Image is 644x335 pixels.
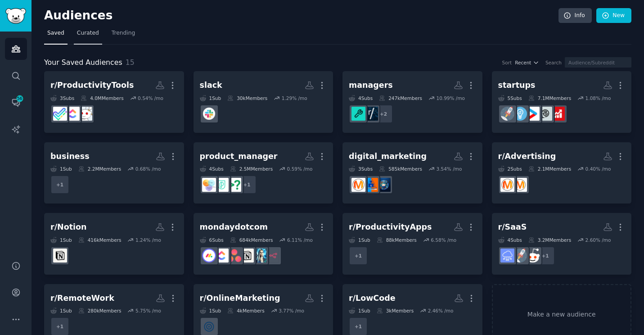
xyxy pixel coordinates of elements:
div: 684k Members [230,237,273,243]
a: 56 [5,91,27,113]
img: ProductManagement [202,178,216,192]
div: 0.59 % /mo [287,166,313,172]
div: 1.08 % /mo [585,95,611,101]
img: cscareerquestions [227,178,241,192]
div: slack [200,80,222,91]
div: 5.75 % /mo [135,308,161,314]
div: 4 Sub s [349,95,373,101]
div: 2.5M Members [230,166,273,172]
div: 4.0M Members [81,95,123,101]
div: 4k Members [227,308,264,314]
div: 585k Members [379,166,422,172]
img: Entrepreneur [513,107,527,121]
div: 10.99 % /mo [436,95,465,101]
img: clickup [215,249,229,263]
img: Notion [240,249,254,263]
div: + 2 [374,104,393,123]
a: business1Sub2.2MMembers0.68% /mo+1 [44,142,184,204]
img: TechStartups [538,107,552,121]
div: 4 Sub s [200,166,224,172]
span: Curated [77,29,99,37]
div: 4 Sub s [498,237,522,243]
span: Recent [515,59,531,66]
div: r/ProductivityApps [349,222,432,233]
img: Slack [202,107,216,121]
div: 1 Sub [50,166,72,172]
div: digital_marketing [349,151,427,162]
div: 6.58 % /mo [431,237,456,243]
img: productivity [78,107,92,121]
div: 3.54 % /mo [436,166,462,172]
div: 88k Members [377,237,417,243]
div: 0.40 % /mo [585,166,611,172]
img: GummySearch logo [5,8,26,24]
div: 2.60 % /mo [585,237,611,243]
div: 1 Sub [200,95,221,101]
div: 30k Members [227,95,267,101]
div: + 1 [238,175,257,194]
img: DigitalMarketing [351,178,365,192]
div: 1 Sub [349,308,370,314]
a: r/ProductivityApps1Sub88kMembers6.58% /mo+1 [342,213,482,275]
div: 2 Sub s [498,166,522,172]
img: Asana [227,249,241,263]
div: 2.46 % /mo [428,308,454,314]
div: managers [349,80,393,91]
a: Info [558,8,592,23]
div: 280k Members [78,308,122,314]
div: 1.24 % /mo [135,237,161,243]
span: Saved [47,29,64,37]
div: 1 Sub [50,237,72,243]
a: digital_marketing3Subs585kMembers3.54% /modigital_marketingDigitalMarketingHackDigitalMarketing [342,142,482,204]
div: 6.11 % /mo [287,237,313,243]
div: 0.68 % /mo [135,166,161,172]
a: Trending [108,26,138,45]
div: r/SaaS [498,222,527,233]
div: 3k Members [377,308,414,314]
img: clickup [66,107,80,121]
img: mondaydotcom [202,249,216,263]
div: 247k Members [379,95,422,101]
input: Audience/Subreddit [565,57,631,68]
a: managers4Subs247kMembers10.99% /mo+2SocialMediaManagersmanagers [342,71,482,133]
div: startups [498,80,536,91]
div: 2.2M Members [78,166,121,172]
div: 3.2M Members [528,237,571,243]
div: + 1 [50,175,69,194]
div: 3.77 % /mo [279,308,304,314]
a: r/ProductivityTools3Subs4.0MMembers0.54% /moproductivityclickupProductivitytools [44,71,184,133]
div: r/RemoteWork [50,293,114,304]
div: 1 Sub [200,308,221,314]
span: 56 [16,95,24,102]
img: startup [526,107,540,121]
div: r/Advertising [498,151,556,162]
div: 6 Sub s [200,237,224,243]
div: 5 Sub s [498,95,522,101]
img: Notion [53,249,67,263]
img: automation [252,249,266,263]
button: Recent [515,59,539,66]
a: Curated [74,26,102,45]
div: r/OnlineMarketing [200,293,280,304]
div: 416k Members [78,237,122,243]
div: 1 Sub [50,308,72,314]
div: 1 Sub [349,237,370,243]
img: OnlineMarketing [202,320,216,334]
div: 3 Sub s [50,95,74,101]
div: business [50,151,90,162]
div: r/Notion [50,222,87,233]
div: 3 Sub s [349,166,373,172]
a: r/Advertising2Subs2.1MMembers0.40% /momarketingadvertising [492,142,632,204]
a: startups5Subs7.1MMembers1.08% /moYouTube_startupsTechStartupsstartupEntrepreneurstartups [492,71,632,133]
h2: Audiences [44,9,558,23]
div: + 1 [349,246,368,265]
img: managers [351,107,365,121]
a: r/SaaS4Subs3.2MMembers2.60% /mo+1salesstartupsSaaS [492,213,632,275]
img: ProductMgmt [215,178,229,192]
div: mondaydotcom [200,222,268,233]
img: SocialMediaManagers [364,107,378,121]
img: YouTube_startups [551,107,565,121]
img: digital_marketing [377,178,391,192]
div: 7.1M Members [528,95,571,101]
img: Productivitytools [53,107,67,121]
